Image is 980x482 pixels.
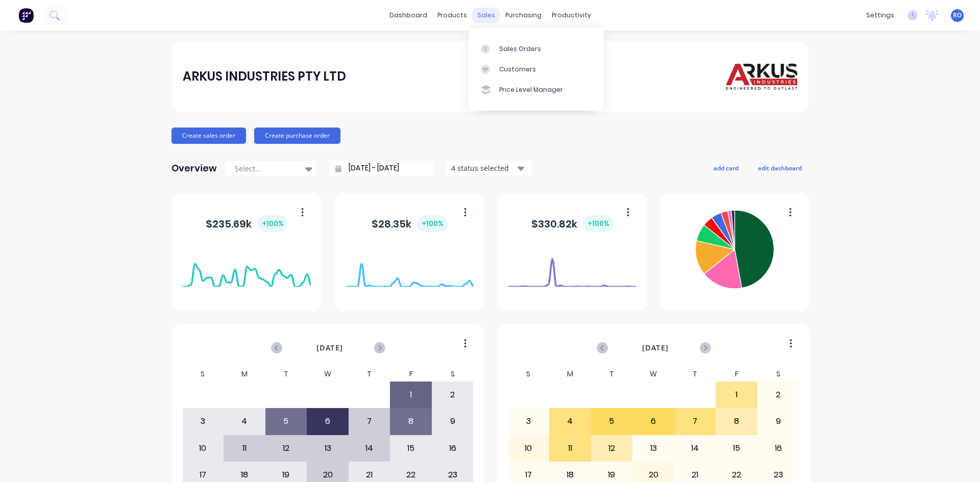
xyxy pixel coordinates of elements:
[675,436,716,461] div: 14
[171,128,246,144] button: Create sales order
[499,44,541,54] div: Sales Orders
[432,409,473,434] div: 9
[182,367,224,382] div: S
[591,367,633,382] div: T
[265,367,307,382] div: T
[390,382,431,408] div: 1
[751,161,808,174] button: edit dashboard
[633,436,674,461] div: 13
[258,215,288,232] div: + 100 %
[432,367,474,382] div: S
[675,409,716,434] div: 7
[307,436,348,461] div: 13
[171,158,217,179] div: Overview
[642,342,669,353] span: [DATE]
[18,8,34,23] img: Factory
[758,409,799,434] div: 9
[861,8,899,23] div: settings
[349,436,390,461] div: 14
[307,409,348,434] div: 6
[472,8,500,23] div: sales
[757,367,799,382] div: S
[183,66,346,87] div: ARKUS INDUSTRIES PTY LTD
[390,409,431,434] div: 8
[500,8,547,23] div: purchasing
[418,215,448,232] div: + 100 %
[716,367,757,382] div: F
[469,80,604,100] a: Price Level Manager
[716,409,757,434] div: 8
[224,409,265,434] div: 4
[758,382,799,408] div: 2
[707,161,745,174] button: add card
[469,59,604,80] a: Customers
[499,65,536,74] div: Customers
[550,436,591,461] div: 11
[224,367,265,382] div: M
[508,409,549,434] div: 3
[469,38,604,59] a: Sales Orders
[390,367,432,382] div: F
[583,215,614,232] div: + 100 %
[372,215,448,232] div: $ 28.35k
[349,409,390,434] div: 7
[316,342,343,353] span: [DATE]
[183,436,224,461] div: 10
[451,163,516,173] div: 4 status selected
[432,436,473,461] div: 16
[224,436,265,461] div: 11
[266,409,307,434] div: 5
[384,8,432,23] a: dashboard
[633,409,674,434] div: 6
[531,215,614,232] div: $ 330.82k
[592,409,632,434] div: 5
[758,436,799,461] div: 16
[183,409,224,434] div: 3
[592,436,632,461] div: 12
[632,367,674,382] div: W
[254,128,340,144] button: Create purchase order
[307,367,349,382] div: W
[446,161,532,176] button: 4 status selected
[674,367,716,382] div: T
[953,11,962,20] span: RO
[550,409,591,434] div: 4
[432,8,472,23] div: products
[716,436,757,461] div: 15
[390,436,431,461] div: 15
[349,367,390,382] div: T
[549,367,591,382] div: M
[206,215,288,232] div: $ 235.69k
[547,8,596,23] div: productivity
[508,367,550,382] div: S
[266,436,307,461] div: 12
[508,436,549,461] div: 10
[726,58,797,95] img: ARKUS INDUSTRIES PTY LTD
[432,382,473,408] div: 2
[716,382,757,408] div: 1
[499,85,563,94] div: Price Level Manager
